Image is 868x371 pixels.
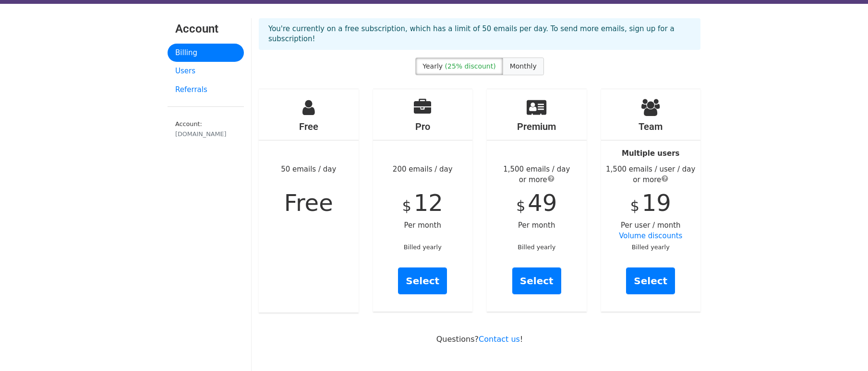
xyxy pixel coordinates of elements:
iframe: Chat Widget [820,325,868,371]
h3: Account [175,22,236,36]
div: 50 emails / day [259,89,359,313]
a: Select [512,267,561,294]
small: Billed yearly [404,243,442,251]
a: Referrals [168,81,244,99]
small: Account: [175,120,236,139]
div: Per user / month [601,89,701,312]
span: 19 [642,189,671,216]
a: Select [626,267,675,294]
span: Free [284,189,333,216]
strong: Multiple users [622,149,679,158]
a: Select [398,267,447,294]
span: 12 [414,189,443,216]
span: $ [516,197,525,214]
a: Users [168,62,244,81]
span: Yearly [422,62,443,70]
div: 200 emails / day Per month [373,89,473,312]
span: 49 [528,189,557,216]
small: Billed yearly [518,243,555,251]
div: Per month [487,89,587,312]
h4: Free [259,121,359,132]
p: Questions? ! [259,334,700,344]
div: [DOMAIN_NAME] [175,129,236,139]
span: $ [630,197,639,214]
a: Volume discounts [619,232,682,240]
div: 1,500 emails / user / day or more [601,164,701,185]
span: Monthly [510,62,537,70]
div: 1,500 emails / day or more [487,164,587,185]
a: Billing [168,44,244,62]
a: Contact us [479,335,520,344]
h4: Premium [487,121,587,132]
p: You're currently on a free subscription, which has a limit of 50 emails per day. To send more ema... [268,24,691,44]
h4: Team [601,121,701,132]
small: Billed yearly [632,243,670,251]
h4: Pro [373,121,473,132]
span: (25% discount) [445,62,496,70]
span: $ [402,197,411,214]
